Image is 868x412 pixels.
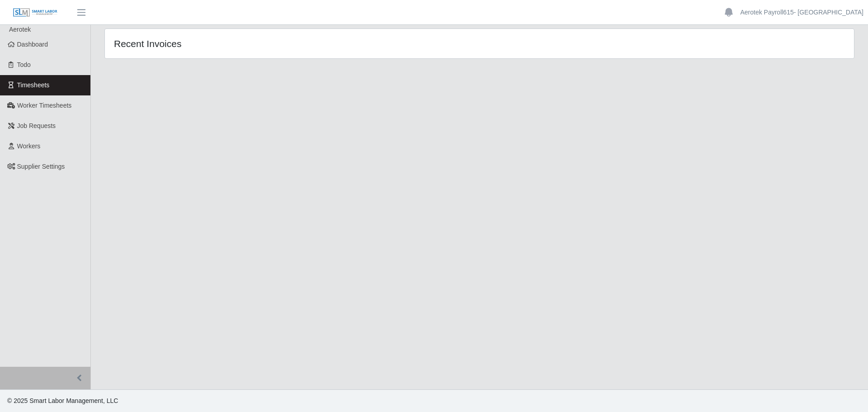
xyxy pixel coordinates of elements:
[17,122,56,129] span: Job Requests
[740,8,863,17] a: Aerotek Payroll615- [GEOGRAPHIC_DATA]
[17,142,41,150] span: Workers
[17,163,65,170] span: Supplier Settings
[17,41,48,48] span: Dashboard
[17,102,71,109] span: Worker Timesheets
[9,26,31,33] span: Aerotek
[7,397,118,404] span: © 2025 Smart Labor Management, LLC
[17,81,50,89] span: Timesheets
[114,38,410,49] h4: Recent Invoices
[13,8,58,18] img: SLM Logo
[17,61,31,68] span: Todo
